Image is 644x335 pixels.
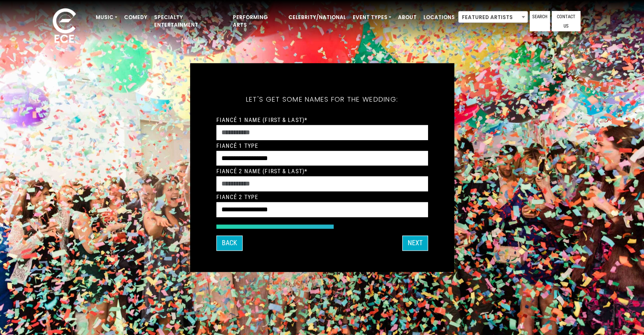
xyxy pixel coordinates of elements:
img: ece_new_logo_whitev2-1.png [43,6,86,47]
button: Back [216,235,243,251]
a: Celebrity/National [285,10,349,25]
h5: Let's get some names for the wedding: [216,84,428,115]
a: Locations [420,10,458,25]
span: Featured Artists [458,11,528,23]
a: Music [92,10,121,25]
label: Fiancé 2 Type [216,194,259,201]
a: Performing Arts [229,10,285,32]
span: Featured Artists [459,11,528,23]
a: Event Types [349,10,395,25]
button: Next [402,235,428,251]
label: Fiancé 2 Name (First & Last)* [216,168,307,175]
a: Comedy [121,10,151,25]
label: Fiancé 1 Name (First & Last)* [216,116,307,124]
a: Specialty Entertainment [151,10,229,32]
a: Search [530,11,550,31]
label: Fiancé 1 Type [216,142,259,150]
a: About [395,10,420,25]
a: Contact Us [552,11,580,31]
